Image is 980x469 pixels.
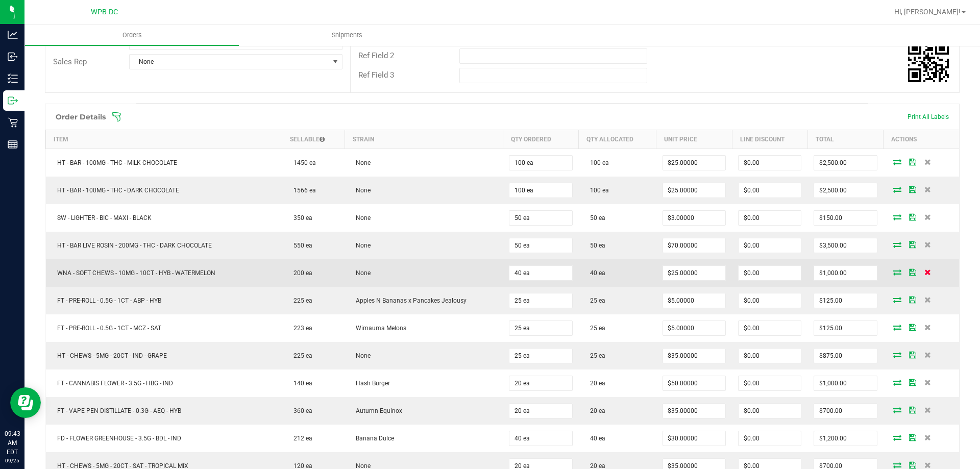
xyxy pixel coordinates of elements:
span: Shipments [318,31,376,40]
input: 0 [663,266,725,280]
span: FT - VAPE PEN DISTILLATE - 0.3G - AEQ - HYB [52,407,181,414]
input: 0 [509,156,572,170]
span: None [351,269,371,277]
th: Sellable [282,130,345,149]
span: Delete Order Detail [920,241,936,248]
th: Item [46,130,282,149]
input: 0 [509,404,572,418]
input: 0 [663,238,725,253]
input: 0 [663,211,725,225]
span: Delete Order Detail [920,462,936,468]
span: Delete Order Detail [920,352,936,358]
span: Delete Order Detail [920,214,936,220]
span: 200 ea [288,269,312,277]
span: FT - CANNABIS FLOWER - 3.5G - HBG - IND [52,380,173,387]
inline-svg: Retail [8,117,18,128]
span: 40 ea [585,435,605,442]
input: 0 [739,376,801,390]
span: None [351,242,371,249]
span: Save Order Detail [905,269,920,275]
span: 40 ea [585,269,605,277]
input: 0 [814,183,876,198]
span: Banana Dulce [351,435,394,442]
span: None [351,187,371,194]
th: Unit Price [656,130,732,149]
span: Delete Order Detail [920,324,936,330]
input: 0 [739,404,801,418]
th: Actions [884,130,959,149]
span: 50 ea [585,242,605,249]
span: HT - BAR - 100MG - THC - MILK CHOCOLATE [52,159,177,166]
span: HT - BAR LIVE ROSIN - 200MG - THC - DARK CHOCOLATE [52,242,212,249]
span: Delete Order Detail [920,434,936,440]
span: Save Order Detail [905,324,920,330]
th: Qty Ordered [503,130,578,149]
input: 0 [814,156,876,170]
th: Total [807,130,883,149]
span: None [351,352,371,359]
qrcode: 12001856 [908,41,949,82]
input: 0 [509,238,572,253]
inline-svg: Inventory [8,73,18,84]
input: 0 [739,183,801,198]
span: None [351,214,371,221]
h1: Order Details [56,113,106,121]
input: 0 [509,431,572,446]
span: 20 ea [585,407,605,414]
span: FT - PRE-ROLL - 0.5G - 1CT - MCZ - SAT [52,325,161,332]
span: FT - PRE-ROLL - 0.5G - 1CT - ABP - HYB [52,297,161,304]
span: Customer PO [53,38,99,47]
span: Delete Order Detail [920,407,936,413]
span: Ref Field 3 [358,70,394,80]
span: Autumn Equinox [351,407,402,414]
span: Hi, [PERSON_NAME]! [894,8,961,16]
span: HT - CHEWS - 5MG - 20CT - IND - GRAPE [52,352,167,359]
span: Save Order Detail [905,462,920,468]
span: Orders [109,31,156,40]
input: 0 [509,183,572,198]
input: 0 [739,431,801,446]
input: 0 [663,431,725,446]
span: 140 ea [288,380,312,387]
span: 550 ea [288,242,312,249]
span: 225 ea [288,297,312,304]
p: 09/25 [5,457,20,464]
span: 350 ea [288,214,312,221]
span: Hash Burger [351,380,390,387]
span: Delete Order Detail [920,269,936,275]
span: 100 ea [585,159,609,166]
a: Orders [24,24,239,46]
span: 360 ea [288,407,312,414]
span: 25 ea [585,325,605,332]
input: 0 [663,376,725,390]
input: 0 [814,404,876,418]
input: 0 [814,376,876,390]
span: WNA - SOFT CHEWS - 10MG - 10CT - HYB - WATERMELON [52,269,215,277]
input: 0 [739,156,801,170]
p: 09:43 AM EDT [5,429,20,457]
span: 100 ea [585,187,609,194]
span: 20 ea [585,380,605,387]
input: 0 [663,156,725,170]
span: HT - BAR - 100MG - THC - DARK CHOCOLATE [52,187,179,194]
span: Apples N Bananas x Pancakes Jealousy [351,297,467,304]
input: 0 [739,238,801,253]
input: 0 [509,211,572,225]
input: 0 [509,293,572,308]
span: Delete Order Detail [920,159,936,165]
span: Save Order Detail [905,241,920,248]
input: 0 [739,321,801,335]
input: 0 [739,349,801,363]
span: Save Order Detail [905,186,920,192]
input: 0 [814,321,876,335]
span: 1450 ea [288,159,316,166]
th: Strain [345,130,503,149]
span: 50 ea [585,214,605,221]
input: 0 [814,349,876,363]
span: Save Order Detail [905,159,920,165]
span: Delete Order Detail [920,379,936,385]
span: 1566 ea [288,187,316,194]
input: 0 [814,293,876,308]
span: 25 ea [585,297,605,304]
th: Line Discount [732,130,807,149]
